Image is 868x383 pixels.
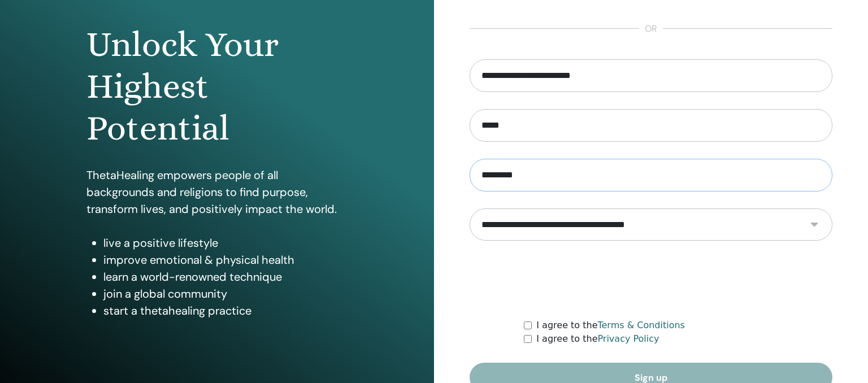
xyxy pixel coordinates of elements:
label: I agree to the [536,319,685,332]
h1: Unlock Your Highest Potential [86,24,348,150]
iframe: reCAPTCHA [565,258,737,302]
li: start a thetahealing practice [103,302,348,319]
li: learn a world-renowned technique [103,268,348,285]
li: improve emotional & physical health [103,251,348,268]
li: live a positive lifestyle [103,234,348,251]
li: join a global community [103,285,348,302]
label: I agree to the [536,332,659,346]
a: Privacy Policy [597,333,659,344]
span: or [639,22,663,36]
p: ThetaHealing empowers people of all backgrounds and religions to find purpose, transform lives, a... [86,167,348,217]
a: Terms & Conditions [597,320,684,330]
